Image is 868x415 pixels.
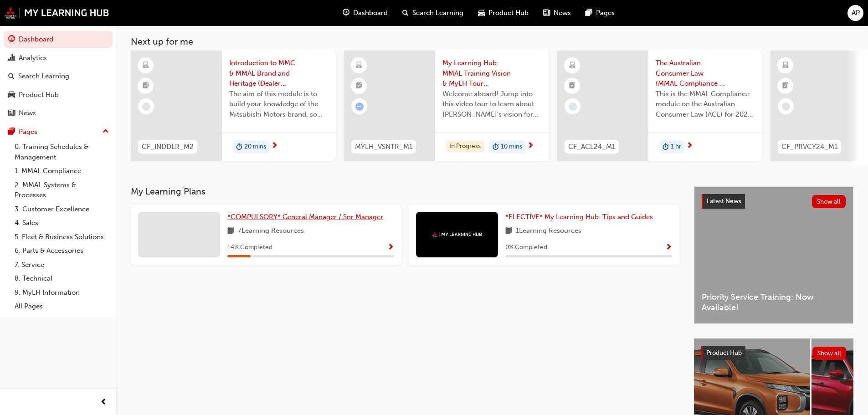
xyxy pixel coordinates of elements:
[701,346,846,360] a: Product HubShow all
[143,60,149,72] span: learningResourceType_ELEARNING-icon
[569,80,575,92] span: booktick-icon
[586,7,592,19] span: pages-icon
[402,7,409,19] span: search-icon
[271,142,278,150] span: next-icon
[847,5,863,21] button: AP
[478,7,485,19] span: car-icon
[569,102,577,111] span: learningRecordVerb_NONE-icon
[142,142,194,152] span: CF_INDDLR_M2
[488,8,529,18] span: Product Hub
[665,244,672,252] span: Show Progress
[471,4,536,22] a: car-iconProduct Hub
[143,80,149,92] span: booktick-icon
[387,242,394,253] button: Show Progress
[4,123,113,140] button: Pages
[100,397,107,408] span: prev-icon
[8,109,15,118] span: news-icon
[11,140,113,164] a: 0. Training Schedules & Management
[355,102,364,111] span: learningRecordVerb_ATTEMPT-icon
[4,68,113,85] a: Search Learning
[554,8,571,18] span: News
[227,212,387,222] a: *COMPULSORY* General Manager / Snr Manager
[782,80,789,92] span: booktick-icon
[356,80,362,92] span: booktick-icon
[11,216,113,230] a: 4. Sales
[4,31,113,48] a: Dashboard
[4,29,113,123] button: DashboardAnalyticsSearch LearningProduct HubNews
[656,58,755,89] span: The Australian Consumer Law (MMAL Compliance - 2024)
[229,89,329,120] span: The aim of this module is to build your knowledge of the Mitsubishi Motors brand, so you can demo...
[412,8,463,18] span: Search Learning
[8,72,15,81] span: search-icon
[11,230,113,244] a: 5. Fleet & Business Solutions
[18,71,69,82] div: Search Learning
[238,225,304,237] span: 7 Learning Resources
[442,58,542,89] span: My Learning Hub: MMAL Training Vision & MyLH Tour (Elective)
[356,60,362,72] span: learningResourceType_ELEARNING-icon
[516,225,581,237] span: 1 Learning Resources
[505,225,512,237] span: book-icon
[227,213,383,221] span: *COMPULSORY* General Manager / Snr Manager
[782,60,789,72] span: learningResourceType_ELEARNING-icon
[578,4,622,22] a: pages-iconPages
[395,4,471,22] a: search-iconSearch Learning
[344,51,549,161] a: MYLH_VSNTR_M1My Learning Hub: MMAL Training Vision & MyLH Tour (Elective)Welcome aboard! Jump int...
[343,7,349,19] span: guage-icon
[227,242,272,253] span: 14 % Completed
[335,4,395,22] a: guage-iconDashboard
[557,51,762,161] a: CF_ACL24_M1The Australian Consumer Law (MMAL Compliance - 2024)This is the MMAL Compliance module...
[116,36,868,47] h3: Next up for me
[387,244,394,252] span: Show Progress
[8,36,15,44] span: guage-icon
[4,87,113,103] a: Product Hub
[5,7,109,19] img: mmal
[11,244,113,258] a: 6. Parts & Accessories
[812,195,846,208] button: Show all
[501,142,522,152] span: 10 mins
[694,186,853,324] a: Latest NewsShow allPriority Service Training: Now Available!
[596,8,615,18] span: Pages
[19,90,59,100] div: Product Hub
[432,231,482,237] img: mmal
[11,164,113,178] a: 1. MMAL Compliance
[543,7,550,19] span: news-icon
[355,142,412,152] span: MYLH_VSNTR_M1
[8,128,15,136] span: pages-icon
[568,142,615,152] span: CF_ACL24_M1
[227,225,234,237] span: book-icon
[527,142,534,150] span: next-icon
[656,89,755,120] span: This is the MMAL Compliance module on the Australian Consumer Law (ACL) for 2024. Complete this m...
[505,212,657,222] a: *ELECTIVE* My Learning Hub: Tips and Guides
[852,8,860,18] span: AP
[11,286,113,300] a: 9. MyLH Information
[781,142,837,152] span: CF_PRVCY24_M1
[19,127,37,137] div: Pages
[131,51,336,161] a: CF_INDDLR_M2Introduction to MMC & MMAL Brand and Heritage (Dealer Induction)The aim of this modul...
[8,54,15,62] span: chart-icon
[11,202,113,216] a: 3. Customer Excellence
[442,89,542,120] span: Welcome aboard! Jump into this video tour to learn about [PERSON_NAME]'s vision for your learning...
[505,213,653,221] span: *ELECTIVE* My Learning Hub: Tips and Guides
[702,194,846,209] a: Latest NewsShow all
[142,102,150,111] span: learningRecordVerb_NONE-icon
[11,272,113,286] a: 8. Technical
[11,178,113,202] a: 2. MMAL Systems & Processes
[236,141,242,153] span: duration-icon
[505,242,547,253] span: 0 % Completed
[244,142,266,152] span: 20 mins
[4,105,113,122] a: News
[19,108,36,118] div: News
[686,142,693,150] span: next-icon
[11,258,113,272] a: 7. Service
[446,140,484,153] div: In Progress
[536,4,578,22] a: news-iconNews
[8,91,15,99] span: car-icon
[11,299,113,313] a: All Pages
[782,102,790,111] span: learningRecordVerb_NONE-icon
[131,186,679,197] h3: My Learning Plans
[19,53,47,63] div: Analytics
[707,197,741,205] span: Latest News
[569,60,575,72] span: learningResourceType_ELEARNING-icon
